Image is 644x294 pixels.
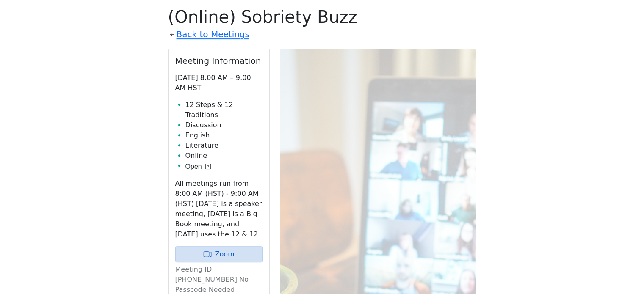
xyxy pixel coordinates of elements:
h2: Meeting Information [175,56,263,66]
p: All meetings run from 8:00 AM (HST) - 9:00 AM (HST) [DATE] is a speaker meeting, [DATE] is a Big ... [175,179,263,239]
li: 12 Steps & 12 Traditions [185,100,263,120]
h1: (Online) Sobriety Buzz [168,7,476,27]
li: Discussion [185,120,263,130]
li: Online [185,151,263,161]
span: Open [185,162,202,172]
button: Open [185,162,211,172]
li: English [185,130,263,140]
a: Back to Meetings [177,27,249,42]
li: Literature [185,140,263,151]
p: [DATE] 8:00 AM – 9:00 AM HST [175,73,263,93]
a: Zoom [175,246,263,262]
